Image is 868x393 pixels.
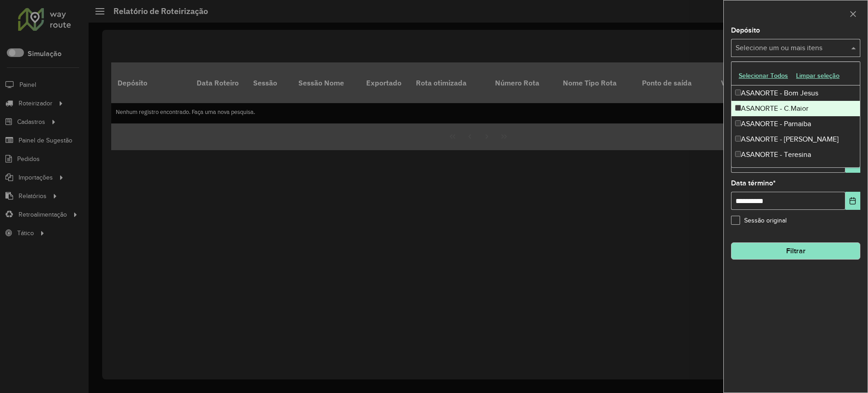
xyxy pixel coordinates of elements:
button: Limpar seleção [792,69,844,83]
button: Choose Date [845,192,860,210]
div: ASANORTE - C.Maior [731,101,860,116]
button: Filtrar [731,242,860,260]
div: ASANORTE - Teresina [731,147,860,162]
ng-dropdown-panel: Options list [731,62,860,168]
div: ASANORTE - [PERSON_NAME] [731,132,860,147]
div: ASANORTE - Bom Jesus [731,85,860,101]
button: Selecionar Todos [735,69,792,83]
label: Depósito [731,25,760,36]
label: Sessão original [731,216,787,225]
div: ASANORTE - Parnaiba [731,116,860,132]
label: Data término [731,178,776,189]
